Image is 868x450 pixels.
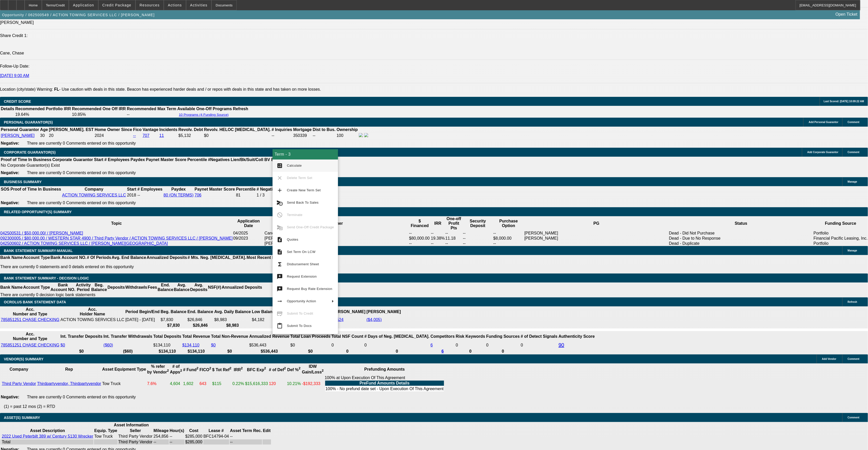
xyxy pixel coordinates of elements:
[40,133,48,138] td: 30
[313,133,336,138] td: --
[364,133,368,137] img: linkedin-icon.png
[669,241,813,246] td: Dead - Duplicate
[272,127,292,132] b: # Inquiries
[163,193,194,197] a: 80 (ON TERMS)
[331,349,364,354] th: 0
[1,133,35,138] a: [PERSON_NAME]
[1,307,60,317] th: Acc. Number and Type
[4,404,868,409] p: (1) = past 12 mos (2) = RTD
[313,127,336,132] b: Dist to Bus.
[204,127,271,132] b: Revolv. HELOC [MEDICAL_DATA].
[27,141,136,145] span: There are currently 0 Comments entered on this opportunity
[445,241,462,246] td: --
[409,231,431,236] td: --
[40,127,48,132] b: Age
[107,283,125,292] th: Deposits
[1,157,52,162] th: Proof of Time In Business
[524,236,669,241] td: [PERSON_NAME]
[822,358,836,360] span: Add Vendor
[367,317,382,322] a: ($4,005)
[131,157,145,162] b: Paydex
[104,157,130,162] b: # Employees
[287,324,312,328] span: Submit To Docs
[146,255,187,260] th: Annualized Deposits
[102,367,146,371] b: Asset Equipment Type
[157,283,173,292] th: End. Balance
[290,342,331,348] td: $0
[0,236,233,240] a: 092300005 / $80,000.00 / WESTERN STAR 4900 / Third Party Vendor / ACTION TOWING SERVICES LLC / [P...
[170,364,182,374] b: # of Apps
[50,283,76,292] th: Bank Account NO.
[137,187,162,191] b: # Employees
[445,236,462,241] td: 11.18
[302,364,324,374] b: IDW Gain/Loss
[366,307,401,317] th: [PERSON_NAME]
[463,216,493,231] th: Security Deposit
[159,133,164,138] a: 11
[195,193,201,197] a: 706
[72,106,126,111] th: Recommended One Off IRR
[167,369,169,373] sup: 2
[127,106,177,111] th: Recommended Max Term
[293,133,312,138] td: 350339
[456,332,486,341] th: Risk Keywords
[0,231,83,235] a: 042500531 / $50,000.00/ / [PERSON_NAME]
[231,157,263,162] b: Lien/Bk/Suit/Coll
[493,216,524,231] th: Purchase Option
[114,423,149,427] b: Asset Information
[431,231,445,236] td: --
[178,133,203,138] td: $5,132
[180,369,182,373] sup: 2
[299,367,301,370] sup: 2
[456,342,486,348] td: 0
[76,283,91,292] th: Activity Period
[364,342,430,348] td: 0
[49,127,94,132] b: [PERSON_NAME]. EST
[431,241,445,246] td: --
[264,157,279,162] b: BV Exp
[95,133,104,138] span: 2024
[199,375,211,392] td: 643
[364,332,430,341] th: # Days of Neg. [MEDICAL_DATA].
[287,287,332,291] span: Request Buy Rate Extension
[214,323,251,328] th: $8,983
[246,255,285,260] th: Most Recent Period
[273,149,338,160] div: Term - 3
[277,274,283,280] mat-icon: try
[848,249,857,252] span: Manage
[813,241,868,246] td: Portfolio
[164,0,186,10] button: Actions
[264,241,409,246] td: [PERSON_NAME]
[187,317,213,322] td: $26,846
[27,395,136,399] span: There are currently 0 Comments entered on this opportunity
[287,275,317,278] span: Request Extension
[271,133,292,138] td: --
[245,375,268,392] td: $15,616,333
[486,349,520,354] th: 0
[103,349,152,354] th: ($60)
[183,375,199,392] td: 1,602
[60,307,125,317] th: Acc. Holder Name
[27,171,136,175] span: There are currently 0 Comments entered on this opportunity
[204,133,271,138] td: $0
[211,332,249,341] th: Total Non-Revenue
[364,349,430,354] th: 0
[1,187,10,192] th: SOS
[133,133,136,138] a: --
[848,151,860,154] span: Comment
[1,127,39,132] b: Personal Guarantor
[52,157,93,162] b: Corporate Guarantor
[233,231,264,236] td: 04/2025
[848,358,860,360] span: Comment
[4,249,73,253] span: BANK STATEMENT SUMMARY-MANUAL
[807,151,838,154] span: Add Corporate Guarantor
[147,364,169,374] b: % refer by Vendor
[171,187,186,191] b: Paydex
[195,187,235,191] b: Paynet Master Score
[463,231,493,236] td: --
[2,381,36,386] a: Third Party Vendor
[813,236,868,241] td: Financial Pacific Leasing, Inc.
[277,249,283,255] mat-icon: description
[62,193,126,197] a: ACTION TOWING SERVICES LLC
[49,133,94,138] td: 20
